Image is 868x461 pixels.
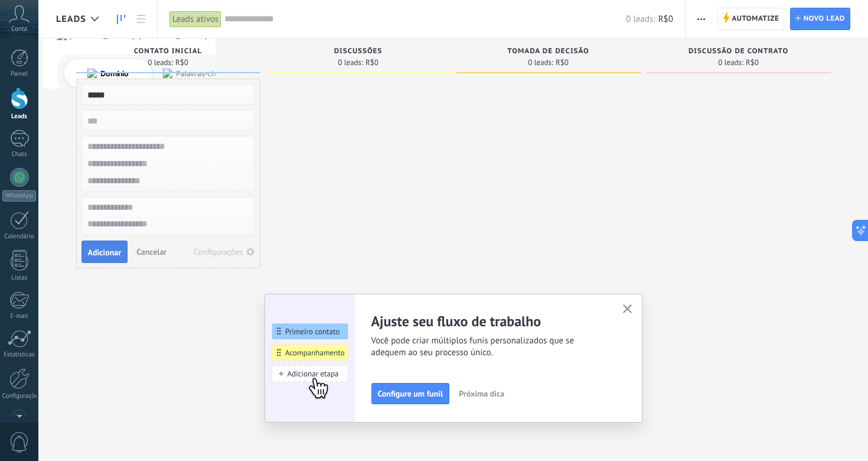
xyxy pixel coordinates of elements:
div: Tomada de decisão [462,47,635,57]
div: Domínio [62,70,90,77]
a: Novo lead [790,8,850,30]
div: Chats [2,151,37,158]
div: Configurações [2,392,37,400]
img: tab_keywords_by_traffic_grey.svg [125,69,134,78]
a: Automatize [717,8,784,30]
span: Próxima dica [459,389,504,398]
div: Leads [2,113,37,121]
span: Cancelar [136,246,167,257]
div: Painel [2,70,37,78]
span: Tomada de decisão [507,47,589,56]
img: website_grey.svg [19,31,28,40]
span: 0 leads: [338,59,363,66]
div: Discussões [272,47,445,57]
div: v 4.0.25 [33,19,58,28]
span: Leads [56,14,86,25]
span: 0 leads: [718,59,743,66]
div: Discussão de contrato [652,47,825,57]
h2: Ajuste seu fluxo de trabalho [371,312,609,330]
div: Contato inicial [82,47,254,57]
div: [PERSON_NAME]: [DOMAIN_NAME] [31,31,169,40]
div: Listas [2,274,37,282]
button: Configurações [190,244,259,260]
span: R$0 [746,59,759,66]
img: logo_orange.svg [19,19,28,28]
div: Leads ativos [169,11,221,28]
span: Configure um funil [378,389,443,398]
span: R$0 [556,59,569,66]
span: Discussões [334,47,383,56]
button: Cancelar [132,243,171,261]
span: Discussão de contrato [688,47,788,56]
div: Calendário [2,233,37,241]
span: Adicionar [88,248,122,257]
div: Estatísticas [2,351,37,359]
div: Palavras-chave [138,70,190,77]
button: Próxima dica [453,385,510,402]
button: Configure um funil [371,383,450,404]
span: R$0 [175,59,188,66]
div: Configurações [194,248,243,256]
span: Você pode criar múltiplos funis personalizados que se adequem ao seu processo único. [371,335,609,359]
span: Automatize [732,8,779,30]
button: Adicionar [81,241,128,263]
div: WhatsApp [2,190,36,202]
span: Contato inicial [134,47,202,56]
span: 0 leads: [528,59,553,66]
span: R$0 [658,14,673,25]
span: 0 leads: [626,14,655,25]
img: tab_domain_overview_orange.svg [49,69,58,78]
span: R$0 [366,59,378,66]
span: Novo lead [804,8,845,30]
span: Conta [11,25,27,33]
span: 0 leads: [148,59,173,66]
div: E-mail [2,313,37,320]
